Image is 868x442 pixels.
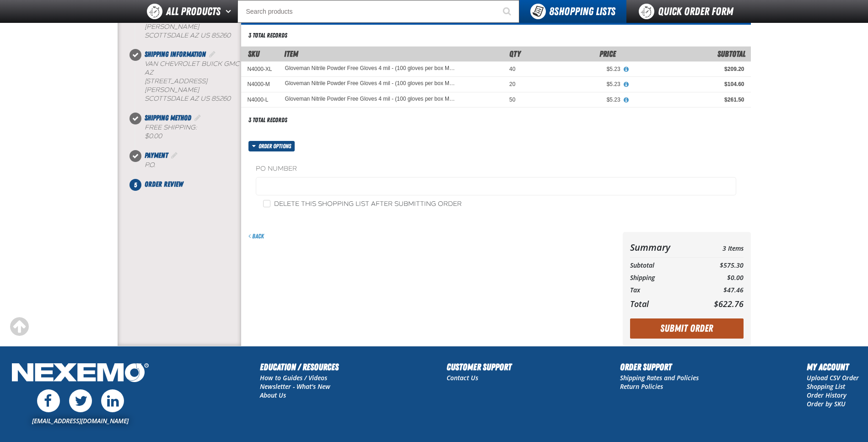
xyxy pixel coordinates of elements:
[166,3,221,20] span: All Products
[260,382,330,391] a: Newsletter - What's New
[528,81,620,88] div: $5.23
[32,416,129,425] a: [EMAIL_ADDRESS][DOMAIN_NAME]
[145,132,162,140] strong: $0.00
[620,65,632,74] button: View All Prices for Gloveman Nitrile Powder Free Gloves 4 mil - (100 gloves per box MIN 10 box or...
[633,96,744,103] div: $261.50
[285,96,455,102] a: Gloveman Nitrile Powder Free Gloves 4 mil - (100 gloves per box MIN 10 box order) - L
[717,49,745,59] span: Subtotal
[241,92,279,107] td: N4000-L
[620,96,632,104] button: View All Prices for Gloveman Nitrile Powder Free Gloves 4 mil - (100 gloves per box MIN 10 box or...
[260,360,339,374] h2: Education / Resources
[248,116,287,124] div: 3 total records
[208,50,217,59] a: Edit Shipping Information
[263,200,270,207] input: Delete this shopping list after submitting order
[241,77,279,92] td: N4000-M
[145,60,239,76] span: Van Chevrolet Buick GMC AZ
[145,180,183,189] span: Order Review
[630,272,695,284] th: Shipping
[145,151,168,160] span: Payment
[447,373,478,382] a: Contact Us
[630,259,695,272] th: Subtotal
[633,65,744,73] div: $209.20
[259,141,295,151] span: Order options
[9,317,29,337] div: Scroll to the top
[263,200,462,209] label: Delete this shopping list after submitting order
[620,360,699,374] h2: Order Support
[145,124,241,141] div: Free Shipping:
[620,81,632,89] button: View All Prices for Gloveman Nitrile Powder Free Gloves 4 mil - (100 gloves per box MIN 10 box or...
[695,239,743,255] td: 3 Items
[248,141,295,151] button: Order options
[135,150,241,179] li: Payment. Step 4 of 5. Completed
[135,49,241,112] li: Shipping Information. Step 2 of 5. Completed
[695,259,743,272] td: $575.30
[145,77,207,94] span: [STREET_ADDRESS][PERSON_NAME]
[145,32,188,39] span: SCOTTSDALE
[190,32,199,39] span: AZ
[211,95,231,102] bdo: 85260
[807,391,846,399] a: Order History
[633,81,744,88] div: $104.60
[256,165,736,173] label: PO Number
[211,32,231,39] bdo: 85260
[145,50,206,59] span: Shipping Information
[807,373,859,382] a: Upload CSV Order
[695,284,743,296] td: $47.46
[260,373,327,382] a: How to Guides / Videos
[630,239,695,255] th: Summary
[260,391,286,399] a: About Us
[630,284,695,296] th: Tax
[630,318,744,339] button: Submit Order
[145,95,188,102] span: SCOTTSDALE
[248,49,259,59] a: SKU
[248,31,287,40] div: 3 total records
[9,360,151,387] img: Nexemo Logo
[509,97,515,103] span: 50
[145,14,207,31] span: [STREET_ADDRESS][PERSON_NAME]
[509,66,515,72] span: 40
[807,382,845,391] a: Shopping List
[599,49,616,59] span: Price
[193,113,202,122] a: Edit Shipping Method
[447,360,512,374] h2: Customer Support
[190,95,199,102] span: AZ
[285,65,455,72] a: Gloveman Nitrile Powder Free Gloves 4 mil - (100 gloves per box MIN 10 box order) - XL
[509,81,515,87] span: 20
[170,151,179,160] a: Edit Payment
[129,179,141,191] span: 5
[200,95,210,102] span: US
[630,296,695,311] th: Total
[620,382,663,391] a: Return Policies
[714,298,744,309] span: $622.76
[285,81,455,87] a: Gloveman Nitrile Powder Free Gloves 4 mil - (100 gloves per box MIN 10 box order)- M
[145,113,191,122] span: Shipping Method
[549,5,615,18] span: Shopping Lists
[145,161,241,170] div: P.O.
[135,113,241,150] li: Shipping Method. Step 3 of 5. Completed
[807,399,846,408] a: Order by SKU
[135,179,241,190] li: Order Review. Step 5 of 5. Not Completed
[549,5,554,18] strong: 8
[807,360,859,374] h2: My Account
[528,65,620,73] div: $5.23
[284,49,298,59] span: Item
[695,272,743,284] td: $0.00
[241,62,279,77] td: N4000-XL
[200,32,210,39] span: US
[248,232,264,240] a: Back
[509,49,521,59] span: Qty
[620,373,699,382] a: Shipping Rates and Policies
[528,96,620,103] div: $5.23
